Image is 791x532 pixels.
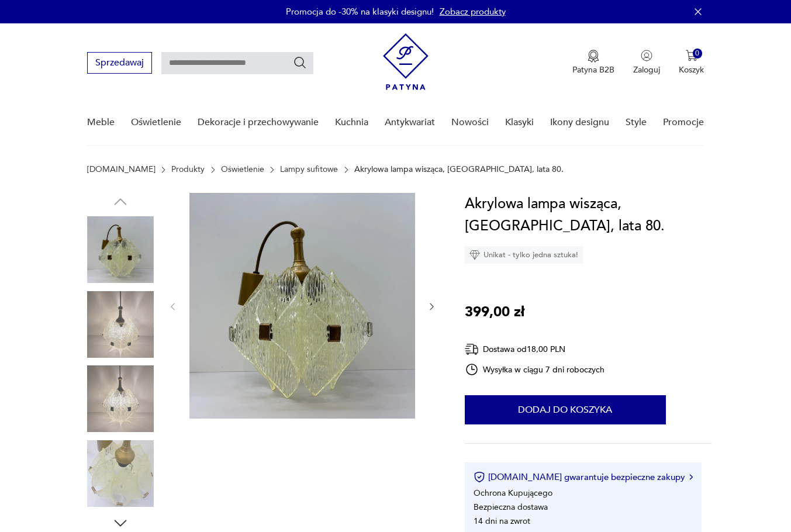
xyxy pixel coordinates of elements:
[465,342,605,357] div: Dostawa od 18,00 PLN
[465,362,605,376] div: Wysyłka w ciągu 7 dni roboczych
[221,165,264,174] a: Oświetlenie
[189,193,415,419] img: Zdjęcie produktu Akrylowa lampa wisząca, Niemcy, lata 80.
[550,100,609,145] a: Ikony designu
[572,50,614,75] button: Patyna B2B
[474,502,548,513] li: Bezpieczna dostawa
[87,440,154,507] img: Zdjęcie produktu Akrylowa lampa wisząca, Niemcy, lata 80.
[633,50,660,75] button: Zaloguj
[474,471,485,483] img: Ikona certyfikatu
[474,516,530,527] li: 14 dni na zwrot
[588,50,599,63] img: Ikona medalu
[633,64,660,75] p: Zaloguj
[686,50,697,61] img: Ikona koszyka
[171,165,205,174] a: Produkty
[663,100,704,145] a: Promocje
[465,342,479,357] img: Ikona dostawy
[679,64,704,75] p: Koszyk
[87,52,152,74] button: Sprzedawaj
[505,100,534,145] a: Klasyki
[465,193,711,237] h1: Akrylowa lampa wisząca, [GEOGRAPHIC_DATA], lata 80.
[465,301,524,323] p: 399,00 zł
[451,100,489,145] a: Nowości
[440,6,506,18] a: Zobacz produkty
[474,471,693,483] button: [DOMAIN_NAME] gwarantuje bezpieczne zakupy
[693,49,703,58] div: 0
[87,60,152,68] a: Sprzedawaj
[87,100,115,145] a: Meble
[335,100,368,145] a: Kuchnia
[87,291,154,358] img: Zdjęcie produktu Akrylowa lampa wisząca, Niemcy, lata 80.
[354,165,564,174] p: Akrylowa lampa wisząca, [GEOGRAPHIC_DATA], lata 80.
[385,100,435,145] a: Antykwariat
[626,100,647,145] a: Style
[87,365,154,432] img: Zdjęcie produktu Akrylowa lampa wisząca, Niemcy, lata 80.
[465,246,583,264] div: Unikat - tylko jedna sztuka!
[469,250,480,260] img: Ikona diamentu
[383,33,429,90] img: Patyna - sklep z meblami i dekoracjami vintage
[87,216,154,283] img: Zdjęcie produktu Akrylowa lampa wisząca, Niemcy, lata 80.
[286,6,434,18] p: Promocja do -30% na klasyki designu!
[572,64,614,75] p: Patyna B2B
[131,100,181,145] a: Oświetlenie
[293,56,307,70] button: Szukaj
[198,100,319,145] a: Dekoracje i przechowywanie
[474,488,552,499] li: Ochrona Kupującego
[572,50,614,75] a: Ikona medaluPatyna B2B
[641,50,652,61] img: Ikonka użytkownika
[87,165,156,174] a: [DOMAIN_NAME]
[679,50,704,75] button: 0Koszyk
[465,395,666,424] button: Dodaj do koszyka
[280,165,338,174] a: Lampy sufitowe
[689,474,693,480] img: Ikona strzałki w prawo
